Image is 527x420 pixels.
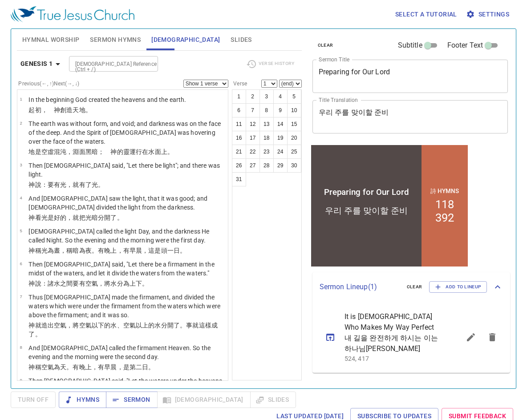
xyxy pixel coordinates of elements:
wh430: 稱 [35,247,186,254]
wh7121: 空氣 [41,363,155,371]
span: [DEMOGRAPHIC_DATA] [151,34,220,45]
p: Then [DEMOGRAPHIC_DATA] said, "Let there be light"; and there was light. [28,161,225,179]
wh216: 。 [98,181,104,188]
button: 6 [232,103,246,117]
wh922: ，淵 [66,148,174,155]
button: 11 [232,117,246,131]
button: 7 [246,103,260,117]
button: 26 [232,158,246,173]
wh4325: 分 [117,280,149,287]
wh1961: 光 [60,181,104,188]
iframe: from-child [309,143,470,269]
wh216: 暗 [92,214,123,221]
wh3117: 。 [180,247,186,254]
button: clear [312,40,339,51]
textarea: 우리 주를 맞이할 준비 [319,108,502,125]
wh1242: ，是第二 [117,363,155,371]
wh8432: 要有空氣 [73,280,148,287]
wh7363: 在水 [142,148,174,155]
img: True Jesus Church [11,6,134,22]
button: 12 [246,117,260,131]
wh776: 是 [35,148,174,155]
button: Select a tutorial [392,6,461,23]
p: 神 [28,246,225,255]
input: Type Bible Reference [72,59,141,69]
wh430: 說 [35,280,149,287]
wh216: 是好的 [48,214,123,221]
p: And [DEMOGRAPHIC_DATA] called the firmament Heaven. So the evening and the morning were the secon... [28,343,225,361]
label: Previous (←, ↑) Next (→, ↓) [18,81,79,86]
button: 1 [232,89,246,104]
p: 神 [28,321,225,339]
p: 地 [28,147,225,156]
p: And [DEMOGRAPHIC_DATA] saw the light, that it was good; and [DEMOGRAPHIC_DATA] divided the light ... [28,194,225,212]
span: Slides [231,34,251,45]
wh7220: 光 [41,214,123,221]
p: [DEMOGRAPHIC_DATA] called the light Day, and the darkness He called Night. So the evening and the... [28,227,225,245]
p: Sermon Lineup ( 1 ) [320,282,400,292]
button: 3 [259,89,274,104]
wh3915: 。有晚上 [92,247,186,254]
wh2822: 為夜 [79,247,186,254]
p: In the beginning God created the heavens and the earth. [28,95,186,104]
wh6440: 上 [161,148,174,155]
wh216: 為晝 [48,247,186,254]
wh7225: ， 神 [41,106,92,113]
button: clear [401,282,428,292]
button: Sermon [106,392,157,408]
button: Add to Lineup [429,281,487,293]
wh6440: 黑暗 [85,148,174,155]
button: 5 [287,89,301,104]
p: 神 [28,213,225,222]
wh216: ，就有了光 [66,181,104,188]
wh6153: ，有早晨 [117,247,186,254]
wh2822: 分開了 [98,214,123,221]
b: Genesis 1 [20,58,53,69]
label: Verse [232,81,247,86]
button: 30 [287,158,301,173]
button: 13 [259,117,274,131]
wh8064: 。有晚上 [66,363,154,371]
wh8064: 地 [79,106,92,113]
wh914: 。 [117,214,123,221]
wh4325: 之間 [60,280,148,287]
ul: sermon lineup list [312,302,511,373]
button: Genesis 1 [17,56,67,72]
p: Then [DEMOGRAPHIC_DATA] said, "Let the waters under the heavens be gathered together into one pla... [28,376,225,403]
span: Hymns [66,394,99,405]
wh8415: 面 [79,148,174,155]
button: 22 [246,145,260,159]
wh4325: 面 [155,148,174,155]
wh7307: 運行 [130,148,174,155]
span: clear [407,283,422,291]
wh1961: 空虛 [41,148,174,155]
button: Hymns [59,392,106,408]
wh7549: 為天 [54,363,154,371]
wh8145: 日 [142,363,154,371]
span: 7 [20,294,22,299]
p: Then [DEMOGRAPHIC_DATA] said, "Let there be a firmament in the midst of the waters, and let it di... [28,260,225,278]
button: 14 [273,117,288,131]
p: 起初 [28,105,186,114]
wh430: 說 [35,181,105,188]
span: Select a tutorial [395,9,457,20]
span: 2 [20,121,22,125]
span: Settings [468,9,509,20]
span: Footer Text [447,40,483,51]
wh2822: ； 神 [98,148,174,155]
button: 17 [246,131,260,145]
button: 31 [232,172,246,186]
wh3117: 。 [148,363,154,371]
wh1242: ，這是頭一 [142,247,186,254]
p: 神 [28,180,225,189]
button: 10 [287,103,301,117]
wh7121: 光 [41,247,186,254]
span: 1 [20,97,22,101]
button: 21 [232,145,246,159]
button: 16 [232,131,246,145]
span: Hymnal Worship [22,34,80,45]
span: Sermon Hymns [90,34,141,45]
wh914: 為上下。 [123,280,149,287]
button: 20 [287,131,301,145]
